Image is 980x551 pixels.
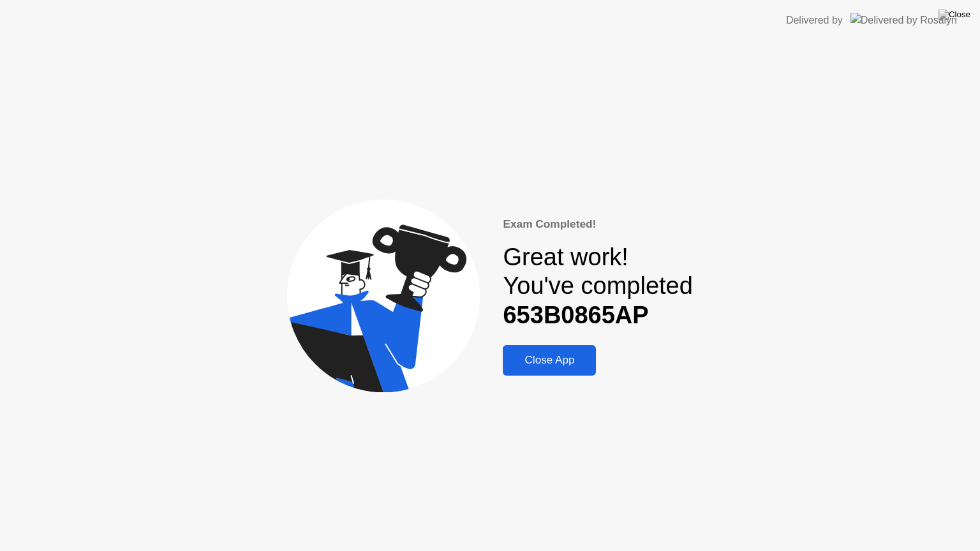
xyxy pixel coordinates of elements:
[786,13,843,28] div: Delivered by
[850,13,957,27] img: Delivered by Rosalyn
[503,243,692,330] div: Great work! You've completed
[503,345,596,376] button: Close App
[503,302,648,328] b: 653B0865AP
[503,216,692,233] div: Exam Completed!
[507,354,592,367] div: Close App
[939,10,970,20] img: Close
